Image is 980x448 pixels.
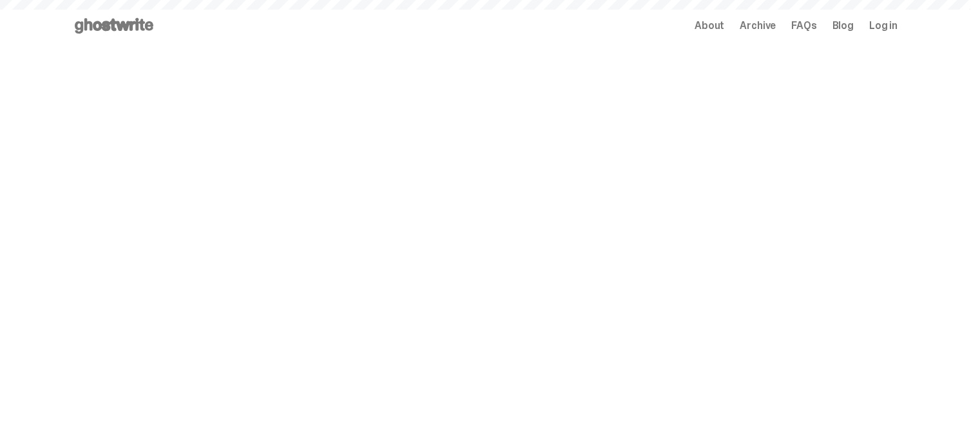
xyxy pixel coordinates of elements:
a: About [695,21,724,31]
a: FAQs [791,21,816,31]
a: Log in [869,21,898,31]
a: Blog [832,21,854,31]
a: Archive [740,21,776,31]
